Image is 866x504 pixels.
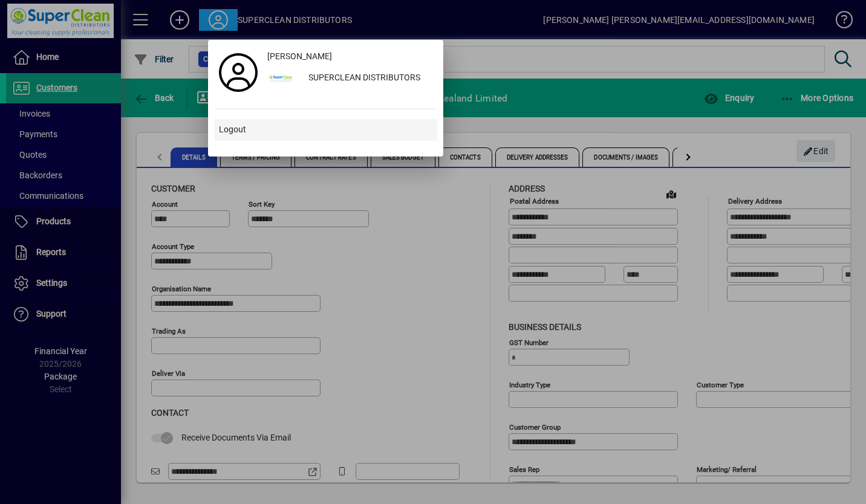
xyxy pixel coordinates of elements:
button: Logout [214,119,437,141]
button: SUPERCLEAN DISTRIBUTORS [262,68,437,89]
a: [PERSON_NAME] [262,46,437,68]
div: SUPERCLEAN DISTRIBUTORS [299,68,437,89]
a: Profile [214,62,262,83]
span: Logout [219,123,246,136]
span: [PERSON_NAME] [267,50,332,63]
